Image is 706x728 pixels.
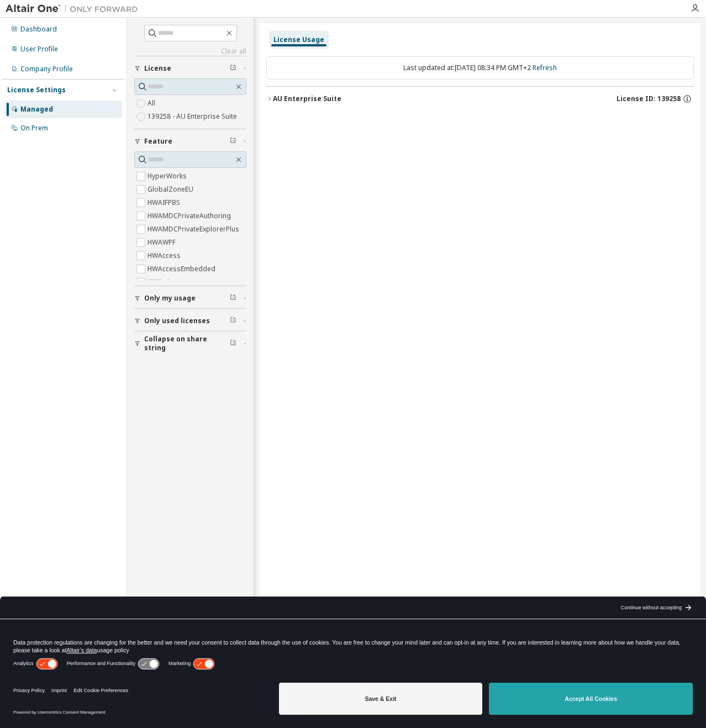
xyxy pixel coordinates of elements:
[147,209,233,223] label: HWAMDCPrivateAuthoring
[144,316,210,325] span: Only used licenses
[273,94,341,103] div: AU Enterprise Suite
[147,97,157,110] label: All
[230,339,236,348] span: Clear filter
[266,56,694,80] div: Last updated at: [DATE] 08:34 PM GMT+2
[20,45,58,54] div: User Profile
[147,276,185,289] label: HWActivate
[134,286,246,310] button: Only my usage
[147,262,218,276] label: HWAccessEmbedded
[617,94,681,103] span: License ID: 139258
[266,87,694,111] button: AU Enterprise SuiteLicense ID: 139258
[6,3,144,14] img: Altair One
[20,105,53,114] div: Managed
[7,86,66,94] div: License Settings
[144,64,171,73] span: License
[20,124,48,133] div: On Prem
[134,309,246,333] button: Only used licenses
[273,35,324,44] div: License Usage
[134,56,246,81] button: License
[230,137,236,146] span: Clear filter
[230,316,236,325] span: Clear filter
[20,65,73,73] div: Company Profile
[147,249,183,262] label: HWAccess
[134,47,246,56] a: Clear all
[147,196,182,209] label: HWAIFPBS
[147,223,241,236] label: HWAMDCPrivateExplorerPlus
[144,335,230,352] span: Collapse on share string
[144,294,196,303] span: Only my usage
[147,110,239,123] label: 139258 - AU Enterprise Suite
[147,170,189,183] label: HyperWorks
[230,294,236,303] span: Clear filter
[533,63,557,72] a: Refresh
[230,64,236,73] span: Clear filter
[147,183,196,196] label: GlobalZoneEU
[147,236,178,249] label: HWAWPF
[134,331,246,356] button: Collapse on share string
[20,25,57,34] div: Dashboard
[144,137,172,146] span: Feature
[134,129,246,154] button: Feature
